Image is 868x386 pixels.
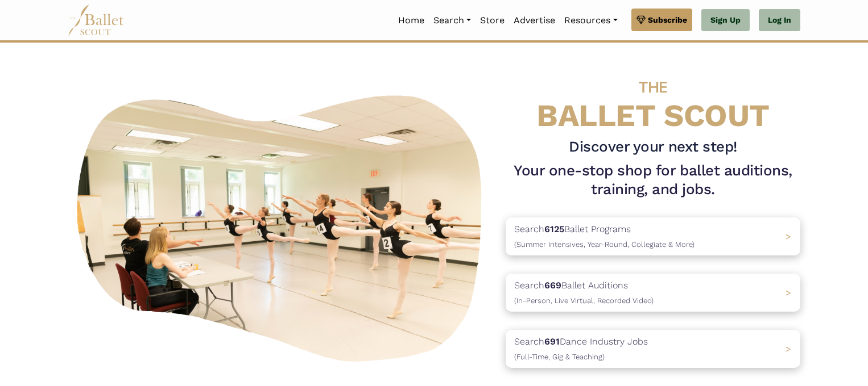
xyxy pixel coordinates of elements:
a: Search [429,9,476,32]
a: Home [394,9,429,32]
span: > [786,231,791,242]
span: (In-Person, Live Virtual, Recorded Video) [514,296,654,305]
b: 6125 [544,224,564,234]
a: Store [476,9,509,32]
span: Subscribe [648,14,687,26]
p: Search Ballet Programs [514,222,695,251]
a: Subscribe [631,9,692,31]
h3: Discover your next step! [506,137,800,157]
a: Search6125Ballet Programs(Summer Intensives, Year-Round, Collegiate & More)> [506,217,800,255]
h1: Your one-stop shop for ballet auditions, training, and jobs. [506,161,800,200]
span: THE [639,78,667,96]
span: > [786,343,791,354]
h4: BALLET SCOUT [506,65,800,133]
a: Advertise [509,9,560,32]
a: Log In [759,9,800,32]
a: Search669Ballet Auditions(In-Person, Live Virtual, Recorded Video) > [506,274,800,312]
span: (Summer Intensives, Year-Round, Collegiate & More) [514,240,695,249]
span: (Full-Time, Gig & Teaching) [514,353,605,361]
a: Search691Dance Industry Jobs(Full-Time, Gig & Teaching) > [506,330,800,368]
a: Resources [560,9,622,32]
span: > [786,287,791,298]
b: 669 [544,280,561,291]
p: Search Ballet Auditions [514,278,654,307]
p: Search Dance Industry Jobs [514,334,648,363]
img: gem.svg [636,14,646,26]
img: A group of ballerinas talking to each other in a ballet studio [68,83,497,368]
a: Sign Up [701,9,750,32]
b: 691 [544,336,560,347]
